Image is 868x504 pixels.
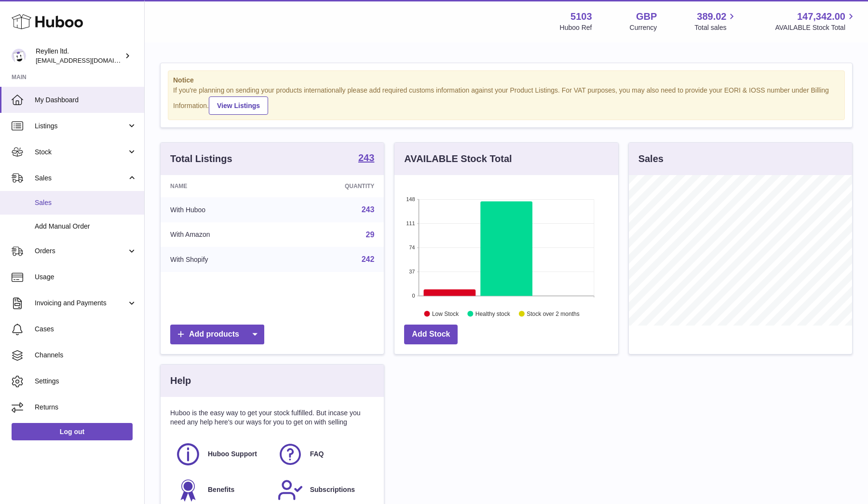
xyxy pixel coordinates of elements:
a: Add products [170,325,264,344]
div: Currency [630,23,657,32]
td: With Shopify [161,247,283,272]
span: My Dashboard [35,95,137,105]
a: Log out [12,423,133,440]
text: 111 [406,220,415,226]
span: Stock [35,148,127,157]
span: Usage [35,272,137,282]
a: Subscriptions [277,477,370,503]
h3: AVAILABLE Stock Total [404,152,512,165]
span: 389.02 [697,10,726,23]
a: Add Stock [404,325,458,344]
span: AVAILABLE Stock Total [775,23,856,32]
a: 389.02 Total sales [694,10,737,32]
a: View Listings [209,96,268,115]
span: Orders [35,246,127,256]
span: 147,342.00 [797,10,845,23]
strong: GBP [636,10,657,23]
td: With Huboo [161,197,283,222]
a: Benefits [175,477,268,503]
a: 242 [362,255,375,263]
div: If you're planning on sending your products internationally please add required customs informati... [173,86,840,115]
text: 74 [409,245,415,250]
span: Channels [35,351,137,360]
img: reyllen@reyllen.com [12,49,26,63]
span: Returns [35,403,137,412]
text: 37 [409,269,415,274]
span: Subscriptions [310,485,355,494]
a: 147,342.00 AVAILABLE Stock Total [775,10,856,32]
p: Huboo is the easy way to get your stock fulfilled. But incase you need any help here's our ways f... [170,409,374,427]
strong: Notice [173,76,840,85]
span: [EMAIL_ADDRESS][DOMAIN_NAME] [36,56,142,64]
text: Low Stock [432,310,459,317]
a: 243 [362,205,375,214]
span: Add Manual Order [35,222,137,231]
span: Sales [35,198,137,207]
h3: Sales [638,152,664,165]
a: 29 [366,231,375,239]
h3: Help [170,374,191,387]
text: 0 [412,293,415,299]
strong: 243 [358,153,374,163]
th: Name [161,175,283,197]
text: Stock over 2 months [527,310,580,317]
span: Invoicing and Payments [35,299,127,308]
div: Huboo Ref [560,23,592,32]
span: Huboo Support [208,450,257,459]
h3: Total Listings [170,152,232,165]
th: Quantity [283,175,384,197]
a: 243 [358,153,374,164]
text: 148 [406,196,415,202]
text: Healthy stock [475,310,511,317]
span: Sales [35,174,127,183]
span: Listings [35,122,127,131]
span: FAQ [310,450,324,459]
span: Total sales [694,23,737,32]
div: Reyllen ltd. [36,47,122,65]
span: Settings [35,377,137,386]
span: Benefits [208,485,234,494]
td: With Amazon [161,222,283,247]
strong: 5103 [570,10,592,23]
a: FAQ [277,441,370,467]
span: Cases [35,325,137,334]
a: Huboo Support [175,441,268,467]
